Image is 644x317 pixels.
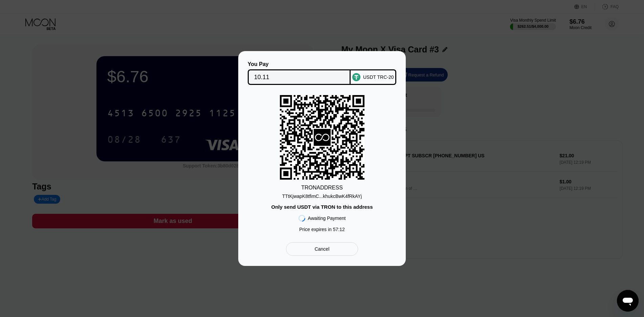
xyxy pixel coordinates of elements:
[299,227,345,232] div: Price expires in
[282,194,362,199] div: TTtKjwapK8tfimC...khukcBwK4fRkAYj
[248,61,351,67] div: You Pay
[248,61,396,85] div: You PayUSDT TRC-20
[308,216,346,221] div: Awaiting Payment
[315,246,330,252] div: Cancel
[286,242,358,256] div: Cancel
[333,227,345,232] span: 57 : 12
[301,185,343,191] div: TRON ADDRESS
[271,204,373,210] div: Only send USDT via TRON to this address
[363,74,394,80] div: USDT TRC-20
[617,290,639,312] iframe: Button to launch messaging window
[282,191,362,199] div: TTtKjwapK8tfimC...khukcBwK4fRkAYj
